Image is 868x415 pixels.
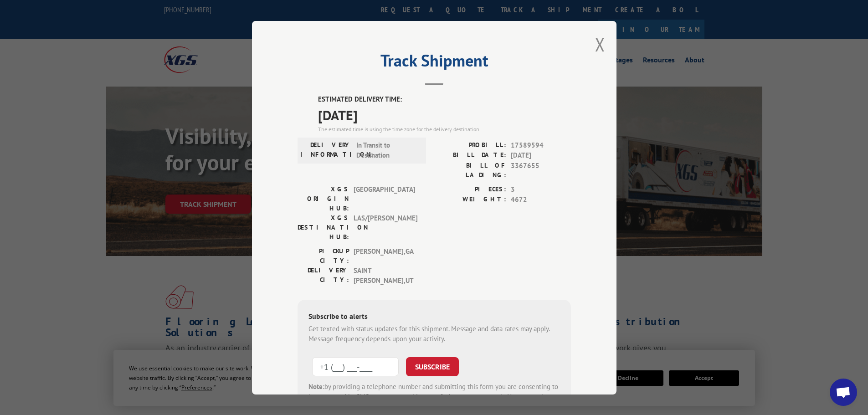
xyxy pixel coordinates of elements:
[354,213,415,241] span: LAS/[PERSON_NAME]
[298,213,349,241] label: XGS DESTINATION HUB:
[830,379,857,406] a: Open chat
[318,94,571,105] label: ESTIMATED DELIVERY TIME:
[318,125,571,133] div: The estimated time is using the time zone for the delivery destination.
[356,140,418,160] span: In Transit to Destination
[354,184,415,213] span: [GEOGRAPHIC_DATA]
[298,54,571,72] h2: Track Shipment
[308,381,560,412] div: by providing a telephone number and submitting this form you are consenting to be contacted by SM...
[308,310,560,323] div: Subscribe to alerts
[354,265,415,286] span: SAINT [PERSON_NAME] , UT
[318,104,571,125] span: [DATE]
[308,323,560,344] div: Get texted with status updates for this shipment. Message and data rates may apply. Message frequ...
[434,184,506,195] label: PIECES:
[312,357,399,376] input: Phone Number
[298,184,349,213] label: XGS ORIGIN HUB:
[298,265,349,286] label: DELIVERY CITY:
[308,382,324,390] strong: Note:
[354,246,415,265] span: [PERSON_NAME] , GA
[511,140,571,150] span: 17589594
[595,32,605,56] button: Close modal
[406,357,459,376] button: SUBSCRIBE
[511,150,571,161] span: [DATE]
[511,184,571,195] span: 3
[434,150,506,161] label: BILL DATE:
[434,160,506,179] label: BILL OF LADING:
[511,195,571,205] span: 4672
[298,246,349,265] label: PICKUP CITY:
[511,160,571,179] span: 3367655
[434,195,506,205] label: WEIGHT:
[300,140,352,160] label: DELIVERY INFORMATION:
[434,140,506,150] label: PROBILL:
